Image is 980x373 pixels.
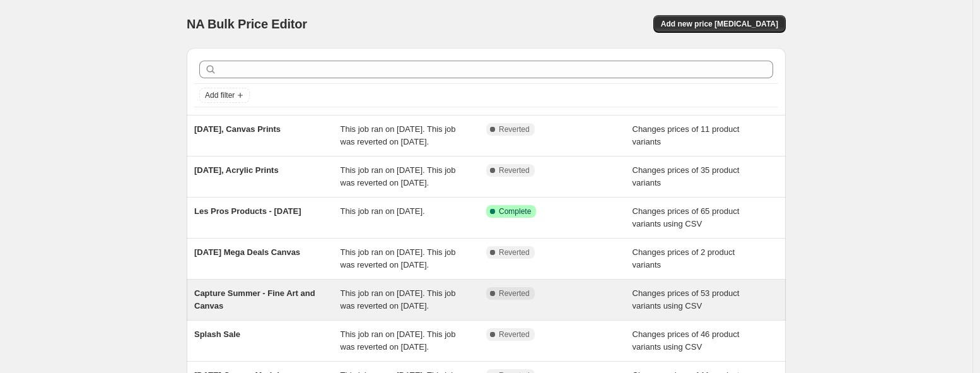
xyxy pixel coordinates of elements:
[341,288,456,311] span: This job ran on [DATE]. This job was reverted on [DATE].
[194,206,301,216] span: Les Pros Products - [DATE]
[499,206,531,216] span: Complete
[499,329,530,340] span: Reverted
[205,90,235,100] span: Add filter
[341,124,456,146] span: This job ran on [DATE]. This job was reverted on [DATE].
[341,247,456,269] span: This job ran on [DATE]. This job was reverted on [DATE].
[341,165,456,187] span: This job ran on [DATE]. This job was reverted on [DATE].
[633,288,740,311] span: Changes prices of 53 product variants using CSV
[633,165,740,187] span: Changes prices of 35 product variants
[499,124,530,134] span: Reverted
[194,124,281,134] span: [DATE], Canvas Prints
[633,247,735,269] span: Changes prices of 2 product variants
[194,247,300,257] span: [DATE] Mega Deals Canvas
[633,329,740,352] span: Changes prices of 46 product variants using CSV
[499,247,530,258] span: Reverted
[499,165,530,175] span: Reverted
[187,17,307,31] span: NA Bulk Price Editor
[633,124,740,146] span: Changes prices of 11 product variants
[194,329,240,339] span: Splash Sale
[194,288,315,311] span: Capture Summer - Fine Art and Canvas
[653,15,786,33] button: Add new price [MEDICAL_DATA]
[499,288,530,299] span: Reverted
[633,206,740,228] span: Changes prices of 65 product variants using CSV
[661,19,778,29] span: Add new price [MEDICAL_DATA]
[194,165,279,175] span: [DATE], Acrylic Prints
[341,206,425,216] span: This job ran on [DATE].
[199,88,250,103] button: Add filter
[341,329,456,352] span: This job ran on [DATE]. This job was reverted on [DATE].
